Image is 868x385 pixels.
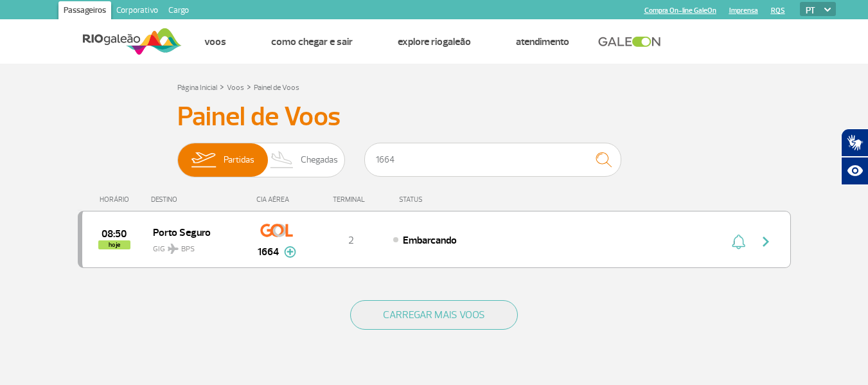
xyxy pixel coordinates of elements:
[364,143,621,177] input: Voo, cidade ou cia aérea
[841,157,868,185] button: Abrir recursos assistivos.
[98,240,130,249] span: hoje
[177,83,217,93] a: Página Inicial
[102,229,127,238] span: 2025-08-26 08:50:00
[644,6,716,15] a: Compra On-line GaleOn
[393,195,497,204] div: STATUS
[220,79,224,94] a: >
[111,1,163,22] a: Corporativo
[247,79,251,94] a: >
[224,143,254,177] span: Partidas
[263,143,301,177] img: slider-desembarque
[841,129,868,185] div: Plugin de acessibilidade da Hand Talk.
[758,234,774,249] img: seta-direita-painel-voo.svg
[398,35,471,48] a: Explore RIOgaleão
[284,246,296,258] img: mais-info-painel-voo.svg
[301,143,338,177] span: Chegadas
[168,244,179,254] img: destiny_airplane.svg
[271,35,353,48] a: Como chegar e sair
[841,129,868,157] button: Abrir tradutor de língua de sinais.
[309,195,393,204] div: TERMINAL
[732,234,745,249] img: sino-painel-voo.svg
[204,35,226,48] a: Voos
[245,195,309,204] div: CIA AÉREA
[258,244,279,260] span: 1664
[181,244,195,255] span: BPS
[58,1,111,22] a: Passageiros
[183,143,224,177] img: slider-embarque
[516,35,569,48] a: Atendimento
[771,6,785,15] a: RQS
[153,224,235,240] span: Porto Seguro
[350,300,518,330] button: CARREGAR MAIS VOOS
[227,83,244,93] a: Voos
[177,101,691,133] h3: Painel de Voos
[82,195,152,204] div: HORÁRIO
[153,237,235,255] span: GIG
[348,234,354,247] span: 2
[729,6,758,15] a: Imprensa
[403,234,457,247] span: Embarcando
[151,195,245,204] div: DESTINO
[254,83,299,93] a: Painel de Voos
[163,1,194,22] a: Cargo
